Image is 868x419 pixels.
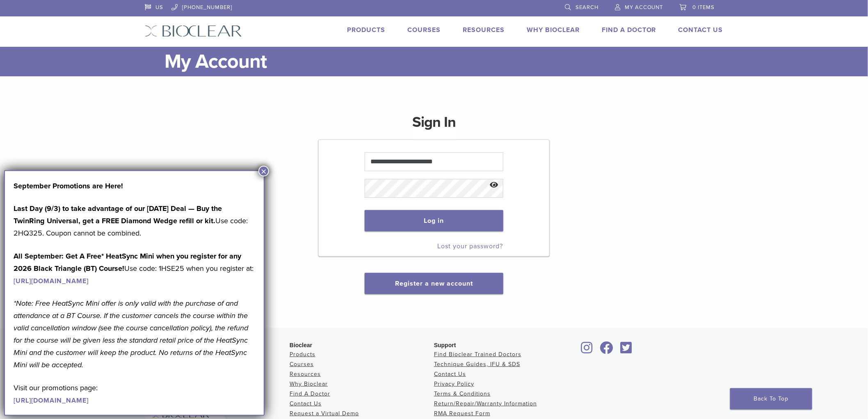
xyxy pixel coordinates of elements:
span: Support [434,342,456,348]
a: Back To Top [730,388,812,410]
span: Bioclear [290,342,312,348]
p: Use code: 1HSE25 when you register at: [14,250,255,287]
em: *Note: Free HeatSync Mini offer is only valid with the purchase of and attendance at a BT Course.... [14,299,248,369]
a: [URL][DOMAIN_NAME] [14,396,89,405]
a: Courses [407,26,441,34]
a: Lost your password? [438,242,503,250]
a: Products [347,26,385,34]
a: Contact Us [434,371,466,378]
a: Resources [290,371,321,378]
a: Why Bioclear [290,380,328,387]
h1: Sign In [412,112,456,139]
a: Why Bioclear [527,26,580,34]
a: Technique Guides, IFU & SDS [434,361,520,368]
button: Close [258,166,269,176]
a: RMA Request Form [434,410,490,417]
a: [URL][DOMAIN_NAME] [14,277,89,285]
a: Register a new account [395,279,473,288]
a: Resources [463,26,505,34]
a: Find A Doctor [602,26,656,34]
a: Request a Virtual Demo [290,410,359,417]
strong: All September: Get A Free* HeatSync Mini when you register for any 2026 Black Triangle (BT) Course! [14,252,241,273]
a: Products [290,351,315,358]
img: Bioclear [145,25,242,37]
button: Register a new account [365,273,503,294]
a: Contact Us [678,26,723,34]
strong: Last Day (9/3) to take advantage of our [DATE] Deal — Buy the TwinRing Universal, get a FREE Diam... [14,204,222,225]
a: Privacy Policy [434,380,474,387]
h1: My Account [164,47,723,76]
a: Courses [290,361,314,368]
button: Log in [365,210,503,231]
span: Search [576,4,598,11]
a: Terms & Conditions [434,390,491,397]
a: Bioclear [597,346,616,355]
a: Bioclear [578,346,596,355]
strong: September Promotions are Here! [14,181,123,190]
span: 0 items [693,4,715,11]
a: Return/Repair/Warranty Information [434,400,537,407]
button: Show password [485,175,503,196]
a: Contact Us [290,400,322,407]
a: Find Bioclear Trained Doctors [434,351,521,358]
p: Visit our promotions page: [14,382,255,406]
a: Find A Doctor [290,390,330,397]
a: Bioclear [618,346,635,355]
p: Use code: 2HQ325. Coupon cannot be combined. [14,202,255,239]
span: My Account [625,4,663,11]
